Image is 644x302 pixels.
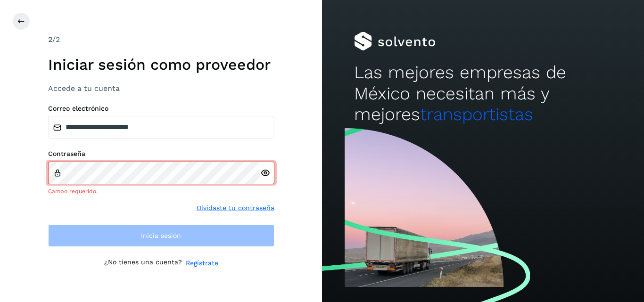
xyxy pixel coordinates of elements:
span: Inicia sesión [141,232,181,239]
a: Olvidaste tu contraseña [197,203,274,213]
h2: Las mejores empresas de México necesitan más y mejores [354,62,611,125]
div: /2 [48,34,274,45]
label: Contraseña [48,150,274,158]
label: Correo electrónico [48,105,274,113]
p: ¿No tienes una cuenta? [104,258,182,268]
h3: Accede a tu cuenta [48,84,274,93]
button: Inicia sesión [48,224,274,247]
h1: Iniciar sesión como proveedor [48,56,274,73]
span: transportistas [420,104,533,124]
div: Campo requerido. [48,187,274,196]
a: Regístrate [186,258,218,268]
span: 2 [48,35,52,44]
